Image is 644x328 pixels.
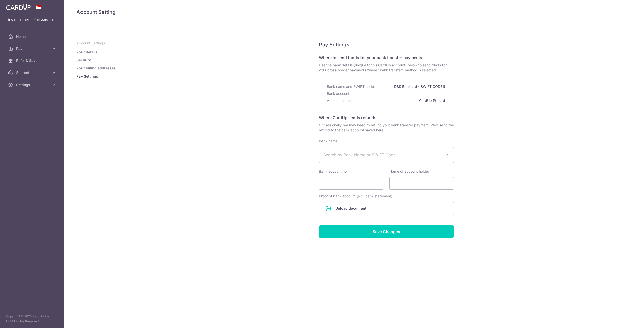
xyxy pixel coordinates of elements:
[319,139,337,144] label: Bank name
[76,41,116,46] p: Account Settings
[16,58,49,63] span: Refer & Save
[327,97,352,104] div: Account name
[16,34,49,39] span: Home
[319,63,454,73] span: Use the bank details (unique to this CardUp account) below to send funds for your cross-border pa...
[389,169,429,174] label: Name of account holder
[76,58,91,63] a: Security
[76,74,98,79] a: Pay Settings
[6,4,31,10] img: CardUp
[16,82,49,87] span: Settings
[8,18,56,23] p: [EMAIL_ADDRESS][DOMAIN_NAME]
[419,97,446,104] div: CardUp Pte Ltd
[16,46,49,51] span: Pay
[327,83,375,90] div: Bank name and SWIFT code
[319,194,392,199] label: Proof of bank account (e.g. bank statement)
[16,70,49,75] span: Support
[323,152,441,158] span: Search by Bank Name or SWIFT Code
[76,50,97,55] a: Your details
[319,55,422,60] span: Where to send funds for your bank transfer payments
[394,83,446,90] div: DBS Bank Ltd ([SWIFT_CODE])
[319,41,454,49] h5: Pay Settings
[327,90,356,97] div: Bank account no.
[319,115,376,120] span: Where CardUp sends refunds
[319,225,454,238] input: Save Changes
[319,123,454,133] span: Occassionally, we may need to refund your bank transfer payment. We’ll send the refund to the ban...
[319,202,454,215] div: Upload document
[76,66,116,71] a: Your billing addresses
[319,169,348,174] label: Bank account no.
[76,9,116,15] span: translation missing: en.refund_bank_accounts.show.title.account_setting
